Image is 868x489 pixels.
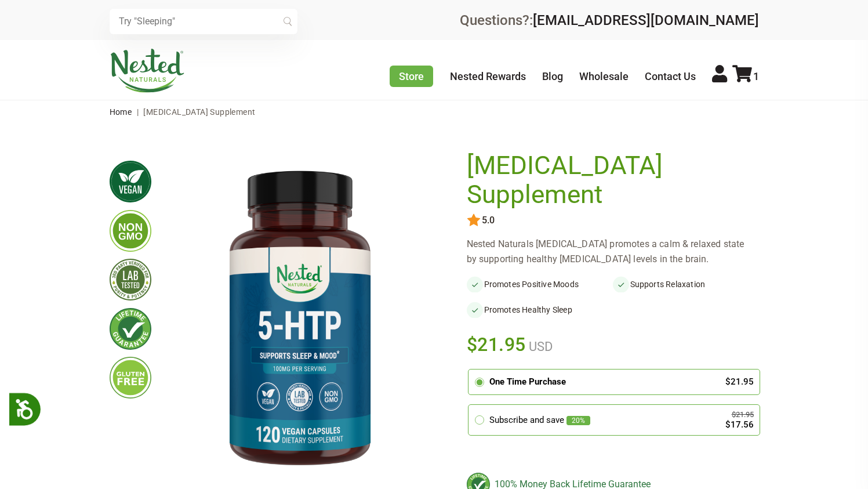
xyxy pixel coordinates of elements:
[467,302,613,318] li: Promotes Healthy Sleep
[110,161,151,202] img: vegan
[110,107,132,117] a: Home
[533,12,759,28] a: [EMAIL_ADDRESS][DOMAIN_NAME]
[542,70,563,82] a: Blog
[526,339,553,354] span: USD
[467,276,613,292] li: Promotes Positive Moods
[390,66,433,87] a: Store
[481,215,495,226] span: 5.0
[467,332,526,357] span: $21.95
[110,210,151,252] img: gmofree
[613,276,759,292] li: Supports Relaxation
[460,13,759,27] div: Questions?:
[110,357,151,399] img: glutenfree
[110,100,759,124] nav: breadcrumbs
[467,213,481,227] img: star.svg
[110,9,297,34] input: Try "Sleeping"
[467,237,759,267] div: Nested Naturals [MEDICAL_DATA] promotes a calm & relaxed state by supporting healthy [MEDICAL_DAT...
[110,49,185,93] img: Nested Naturals
[143,107,255,117] span: [MEDICAL_DATA] Supplement
[170,151,430,489] img: 5-HTP Supplement
[732,70,759,82] a: 1
[110,308,151,350] img: lifetimeguarantee
[110,259,151,300] img: thirdpartytested
[579,70,629,82] a: Wholesale
[753,70,759,82] span: 1
[645,70,696,82] a: Contact Us
[467,151,753,209] h1: [MEDICAL_DATA] Supplement
[450,70,526,82] a: Nested Rewards
[134,107,141,117] span: |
